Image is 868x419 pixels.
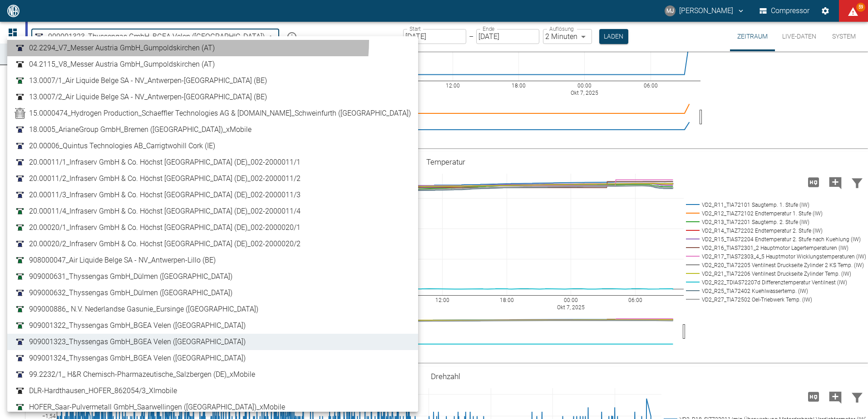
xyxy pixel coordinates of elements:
span: 18.0005_ArianeGroup GmbH_Bremen ([GEOGRAPHIC_DATA])_xMobile [29,124,252,135]
span: DLR-Hardthausen_HOFER_862054/3_XImobile [29,385,177,396]
span: 20.00011/2_Infraserv GmbH & Co. Höchst [GEOGRAPHIC_DATA] (DE)_002-2000011/2 [29,173,301,184]
span: 909000886_ N.V. Nederlandse Gasunie_Eursinge ([GEOGRAPHIC_DATA]) [29,304,258,315]
span: 20.00020/1_Infraserv GmbH & Co. Höchst [GEOGRAPHIC_DATA] (DE)_002-2000020/1 [29,222,301,233]
a: 20.00011/2_Infraserv GmbH & Co. Höchst [GEOGRAPHIC_DATA] (DE)_002-2000011/2 [15,173,411,184]
span: 99.2232/1_ H&R Chemisch-Pharmazeutische_Salzbergen (DE)_xMobile [29,369,255,380]
a: 13.0007/2_Air Liquide Belge SA - NV_Antwerpen-[GEOGRAPHIC_DATA] (BE) [15,92,411,102]
a: 04.2115_V8_Messer Austria GmbH_Gumpoldskirchen (AT) [15,59,411,70]
a: 909001322_Thyssengas GmbH_BGEA Velen ([GEOGRAPHIC_DATA]) [15,320,411,331]
span: 909000632_Thyssengas GmbH_Dülmen ([GEOGRAPHIC_DATA]) [29,287,232,298]
span: 02.2294_V7_Messer Austria GmbH_Gumpoldskirchen (AT) [29,43,215,54]
span: 909000631_Thyssengas GmbH_Dülmen ([GEOGRAPHIC_DATA]) [29,271,232,282]
a: 909001324_Thyssengas GmbH_BGEA Velen ([GEOGRAPHIC_DATA]) [15,353,411,364]
a: 18.0005_ArianeGroup GmbH_Bremen ([GEOGRAPHIC_DATA])_xMobile [15,124,411,135]
a: 20.00011/3_Infraserv GmbH & Co. Höchst [GEOGRAPHIC_DATA] (DE)_002-2000011/3 [15,190,411,200]
a: 99.2232/1_ H&R Chemisch-Pharmazeutische_Salzbergen (DE)_xMobile [15,369,411,380]
a: 20.00011/4_Infraserv GmbH & Co. Höchst [GEOGRAPHIC_DATA] (DE)_002-2000011/4 [15,206,411,217]
span: 909001323_Thyssengas GmbH_BGEA Velen ([GEOGRAPHIC_DATA]) [29,336,246,347]
a: 20.00020/1_Infraserv GmbH & Co. Höchst [GEOGRAPHIC_DATA] (DE)_002-2000020/1 [15,222,411,233]
span: 20.00011/3_Infraserv GmbH & Co. Höchst [GEOGRAPHIC_DATA] (DE)_002-2000011/3 [29,190,301,200]
a: 02.2294_V7_Messer Austria GmbH_Gumpoldskirchen (AT) [15,43,411,54]
span: 20.00011/1_Infraserv GmbH & Co. Höchst [GEOGRAPHIC_DATA] (DE)_002-2000011/1 [29,157,301,168]
a: 20.00020/2_Infraserv GmbH & Co. Höchst [GEOGRAPHIC_DATA] (DE)_002-2000020/2 [15,239,411,249]
a: 908000047_Air Liquide Belge SA - NV_Antwerpen-Lillo (BE) [15,255,411,266]
span: 15.0000474_Hydrogen Production_Schaeffler Technologies AG & [DOMAIN_NAME]_Schweinfurth ([GEOGRAPH... [29,108,411,119]
a: 909000631_Thyssengas GmbH_Dülmen ([GEOGRAPHIC_DATA]) [15,271,411,282]
a: 909000886_ N.V. Nederlandse Gasunie_Eursinge ([GEOGRAPHIC_DATA]) [15,304,411,315]
span: 20.00011/4_Infraserv GmbH & Co. Höchst [GEOGRAPHIC_DATA] (DE)_002-2000011/4 [29,206,301,217]
span: 908000047_Air Liquide Belge SA - NV_Antwerpen-Lillo (BE) [29,255,216,266]
a: 20.00006_Quintus Technologies AB_Carrigtwohill Cork (IE) [15,141,411,151]
span: 13.0007/2_Air Liquide Belge SA - NV_Antwerpen-[GEOGRAPHIC_DATA] (BE) [29,92,267,102]
a: DLR-Hardthausen_HOFER_862054/3_XImobile [15,385,411,396]
a: 909000632_Thyssengas GmbH_Dülmen ([GEOGRAPHIC_DATA]) [15,287,411,298]
a: 909001323_Thyssengas GmbH_BGEA Velen ([GEOGRAPHIC_DATA]) [15,336,411,347]
a: HOFER_Saar-Pulvermetall GmbH_Saarwellingen ([GEOGRAPHIC_DATA])_xMobile [15,402,411,413]
span: 909001324_Thyssengas GmbH_BGEA Velen ([GEOGRAPHIC_DATA]) [29,353,246,364]
span: 13.0007/1_Air Liquide Belge SA - NV_Antwerpen-[GEOGRAPHIC_DATA] (BE) [29,75,267,86]
span: 909001322_Thyssengas GmbH_BGEA Velen ([GEOGRAPHIC_DATA]) [29,320,246,331]
span: 04.2115_V8_Messer Austria GmbH_Gumpoldskirchen (AT) [29,59,215,70]
a: 13.0007/1_Air Liquide Belge SA - NV_Antwerpen-[GEOGRAPHIC_DATA] (BE) [15,75,411,86]
a: 15.0000474_Hydrogen Production_Schaeffler Technologies AG & [DOMAIN_NAME]_Schweinfurth ([GEOGRAPH... [15,108,411,119]
span: HOFER_Saar-Pulvermetall GmbH_Saarwellingen ([GEOGRAPHIC_DATA])_xMobile [29,402,285,413]
a: 20.00011/1_Infraserv GmbH & Co. Höchst [GEOGRAPHIC_DATA] (DE)_002-2000011/1 [15,157,411,168]
span: 20.00006_Quintus Technologies AB_Carrigtwohill Cork (IE) [29,141,215,151]
span: 20.00020/2_Infraserv GmbH & Co. Höchst [GEOGRAPHIC_DATA] (DE)_002-2000020/2 [29,239,301,249]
